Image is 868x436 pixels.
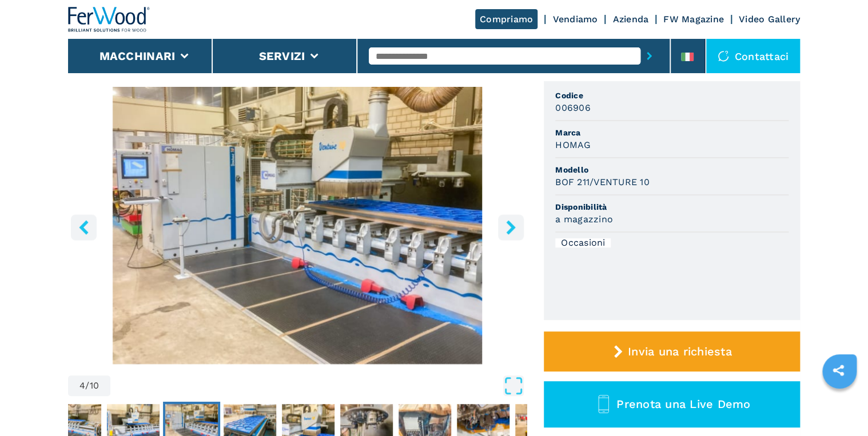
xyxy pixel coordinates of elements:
[640,43,658,69] button: submit-button
[113,375,524,396] button: Open Fullscreen
[544,331,800,371] button: Invia una richiesta
[552,14,598,25] a: Vendiamo
[498,214,524,240] button: right-button
[718,50,729,62] img: Contattaci
[739,14,800,25] a: Video Gallery
[555,201,789,213] span: Disponibilità
[68,87,527,364] div: Go to Slide 4
[706,39,801,73] div: Contattaci
[555,238,611,247] div: Occasioni
[68,87,527,364] img: Centro di lavoro a Ventose HOMAG BOF 211/VENTURE 10
[628,345,732,358] span: Invia una richiesta
[99,49,176,63] button: Macchinari
[616,397,750,411] span: Prenota una Live Demo
[612,14,648,25] a: Azienda
[555,164,789,175] span: Modello
[475,9,537,29] a: Compriamo
[555,138,591,151] h3: HOMAG
[79,381,85,390] span: 4
[68,7,150,32] img: Ferwood
[555,90,789,101] span: Codice
[85,381,89,390] span: /
[71,214,97,240] button: left-button
[819,385,859,427] iframe: Chat
[663,14,724,25] a: FW Magazine
[555,127,789,138] span: Marca
[90,381,99,390] span: 10
[555,213,613,226] h3: a magazzino
[824,356,853,385] a: sharethis
[555,175,650,189] h3: BOF 211/VENTURE 10
[555,101,591,114] h3: 006906
[258,49,305,63] button: Servizi
[544,381,800,427] button: Prenota una Live Demo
